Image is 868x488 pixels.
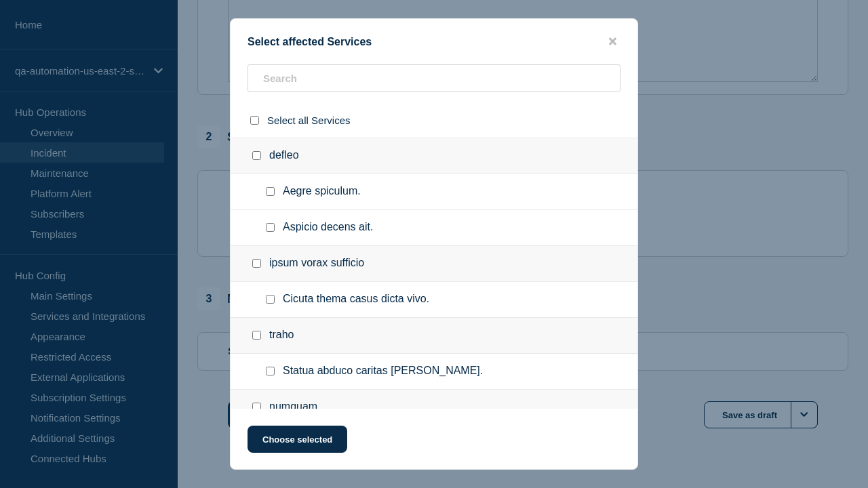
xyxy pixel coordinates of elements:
[231,138,637,174] div: defleo
[252,403,261,411] input: numquam checkbox
[266,187,275,196] input: Aegre spiculum. checkbox
[231,35,637,48] div: Select affected Services
[283,293,429,306] span: Cicuta thema casus dicta vivo.
[231,318,637,354] div: traho
[231,246,637,282] div: ipsum vorax sufficio
[605,35,620,48] button: close button
[231,390,637,426] div: numquam
[252,259,261,268] input: ipsum vorax sufficio checkbox
[266,223,275,232] input: Aspicio decens ait. checkbox
[283,365,483,378] span: Statua abduco caritas [PERSON_NAME].
[248,426,347,453] button: Choose selected
[283,221,373,235] span: Aspicio decens ait.
[252,331,261,340] input: traho checkbox
[250,116,259,125] input: select all checkbox
[248,64,620,92] input: Search
[267,115,351,126] span: Select all Services
[283,185,361,199] span: Aegre spiculum.
[266,367,275,375] input: Statua abduco caritas ea celo. checkbox
[266,295,275,304] input: Cicuta thema casus dicta vivo. checkbox
[252,151,261,160] input: defleo checkbox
